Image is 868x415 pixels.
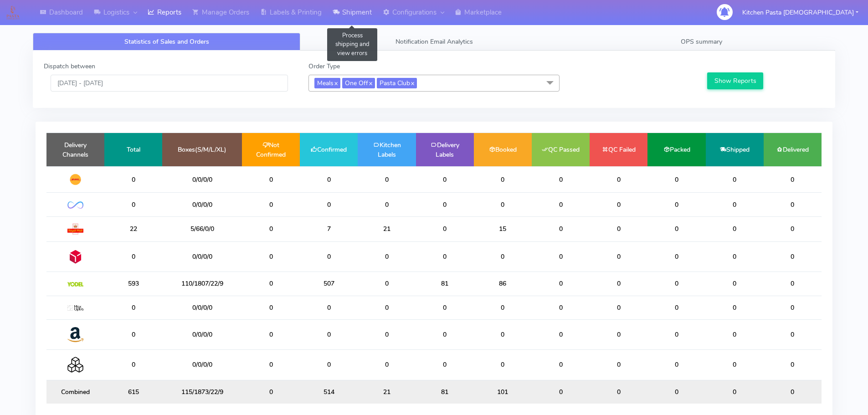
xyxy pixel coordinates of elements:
td: 0 [104,296,162,319]
td: Packed [647,133,705,166]
td: 0 [300,350,358,380]
td: 0 [358,296,416,319]
td: 0 [242,380,300,404]
td: 0 [590,241,647,272]
button: Show Reports [707,72,763,89]
td: 615 [104,380,162,404]
td: Total [104,133,162,166]
td: 0 [242,272,300,296]
td: 0 [300,166,358,193]
td: 7 [300,216,358,241]
td: 0 [242,216,300,241]
td: 0 [706,380,764,404]
td: 21 [358,216,416,241]
td: 0 [706,350,764,380]
td: Shipped [706,133,764,166]
td: 115/1873/22/9 [162,380,242,404]
td: 0 [358,350,416,380]
td: 0 [647,193,705,216]
a: x [334,78,338,87]
td: 0 [242,241,300,272]
td: 0 [532,241,590,272]
td: 0 [764,319,822,349]
td: 0 [104,241,162,272]
td: 0 [590,380,647,404]
td: Delivery Labels [416,133,474,166]
td: 5/66/0/0 [162,216,242,241]
img: Royal Mail [67,224,83,235]
td: 0 [242,350,300,380]
td: QC Passed [532,133,590,166]
td: 0 [764,272,822,296]
td: 110/1807/22/9 [162,272,242,296]
td: 0 [358,319,416,349]
td: 0 [416,350,474,380]
td: 0 [474,296,532,319]
td: 0 [764,193,822,216]
td: 0 [416,216,474,241]
td: 0 [532,296,590,319]
td: 0 [706,241,764,272]
td: 0 [242,193,300,216]
td: Delivery Channels [46,133,104,166]
td: 101 [474,380,532,404]
td: 0 [590,319,647,349]
td: 0/0/0/0 [162,296,242,319]
td: 0 [532,319,590,349]
td: Confirmed [300,133,358,166]
td: Not Confirmed [242,133,300,166]
td: 0 [474,166,532,193]
td: 0 [764,350,822,380]
td: 0 [764,216,822,241]
td: Boxes(S/M/L/XL) [162,133,242,166]
td: 0 [416,319,474,349]
td: 0 [764,166,822,193]
span: One Off [342,78,375,88]
a: x [410,78,414,87]
img: Amazon [67,327,83,343]
td: 0 [300,319,358,349]
td: 0 [706,166,764,193]
td: 0 [706,216,764,241]
td: 0 [416,241,474,272]
td: 0 [358,166,416,193]
td: 0 [474,193,532,216]
td: 0 [706,319,764,349]
img: MaxOptra [67,305,83,312]
td: 0/0/0/0 [162,193,242,216]
td: QC Failed [590,133,647,166]
td: 0 [532,216,590,241]
span: OPS summary [681,37,722,46]
td: 0 [706,296,764,319]
td: 0 [358,241,416,272]
button: Kitchen Pasta [DEMOGRAPHIC_DATA] [735,3,865,22]
td: 0 [104,166,162,193]
td: Kitchen Labels [358,133,416,166]
td: 0 [104,193,162,216]
td: Combined [46,380,104,404]
td: 0 [532,272,590,296]
td: 15 [474,216,532,241]
td: 593 [104,272,162,296]
label: Dispatch between [44,61,95,71]
td: 0 [358,272,416,296]
td: 0 [647,216,705,241]
td: 0 [358,193,416,216]
td: 0 [590,216,647,241]
img: Yodel [67,282,83,287]
td: 81 [416,380,474,404]
td: 86 [474,272,532,296]
td: 0 [532,166,590,193]
td: 0 [647,296,705,319]
td: 0 [647,319,705,349]
td: 0 [300,296,358,319]
td: 0 [532,380,590,404]
td: 0 [764,380,822,404]
td: 0 [242,166,300,193]
td: 0 [764,296,822,319]
td: 0 [474,319,532,349]
ul: Tabs [33,33,835,51]
td: 0 [706,272,764,296]
img: DPD [67,249,83,265]
td: 507 [300,272,358,296]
